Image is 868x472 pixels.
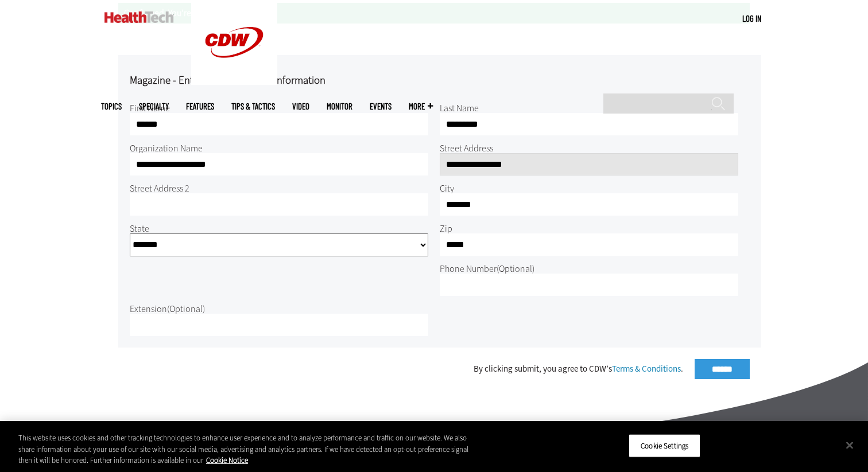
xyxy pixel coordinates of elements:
[629,434,700,458] button: Cookie Settings
[18,432,478,466] div: This website uses cookies and other tracking technologies to enhance user experience and to analy...
[104,11,174,23] img: Home
[139,102,169,111] span: Specialty
[409,102,433,111] span: More
[370,102,392,111] a: Events
[130,303,205,315] label: Extension
[130,142,203,154] label: Organization Name
[474,365,683,373] div: By clicking submit, you agree to CDW’s .
[440,102,479,114] label: Last Name
[742,13,761,25] div: User menu
[440,182,454,194] label: City
[327,102,352,111] a: MonITor
[612,363,681,375] a: Terms & Conditions
[440,263,534,275] label: Phone Number
[440,223,452,235] label: Zip
[186,102,214,111] a: Features
[231,102,275,111] a: Tips & Tactics
[292,102,309,111] a: Video
[206,455,248,465] a: More information about your privacy
[191,76,277,88] a: CDW
[130,182,189,194] label: Street Address 2
[742,13,761,24] a: Log in
[440,142,493,154] label: Street Address
[101,102,122,111] span: Topics
[130,223,149,235] label: State
[167,303,205,315] span: (Optional)
[837,432,862,458] button: Close
[497,263,534,275] span: (Optional)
